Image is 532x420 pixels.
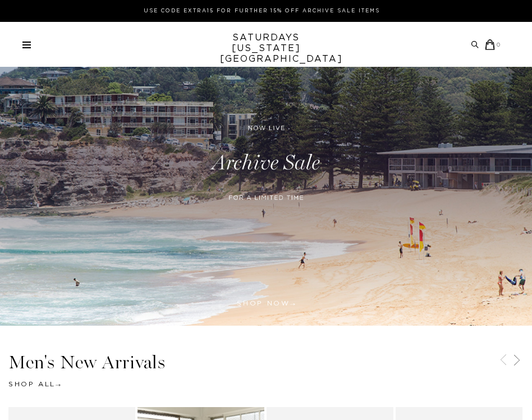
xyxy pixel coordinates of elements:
[8,353,524,372] h3: Men's New Arrivals
[485,39,501,50] a: 0
[497,43,501,48] small: 0
[27,7,497,15] p: Use Code EXTRA15 for Further 15% Off Archive Sale Items
[8,381,61,387] a: Shop All
[220,33,313,65] a: SATURDAYS[US_STATE][GEOGRAPHIC_DATA]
